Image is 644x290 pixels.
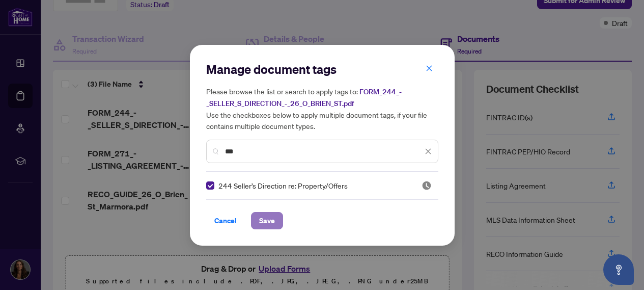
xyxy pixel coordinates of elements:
span: FORM_244_-_SELLER_S_DIRECTION_-_26_O_BRIEN_ST.pdf [206,87,402,108]
button: Open asap [603,254,634,285]
span: close [425,148,432,155]
span: Cancel [214,213,237,229]
span: Pending Review [422,180,432,191]
img: status [422,180,432,191]
h2: Manage document tags [206,61,438,77]
button: Cancel [206,212,245,229]
span: 244 Seller’s Direction re: Property/Offers [218,180,348,191]
h5: Please browse the list or search to apply tags to: Use the checkboxes below to apply multiple doc... [206,86,438,131]
span: Save [259,213,275,229]
span: close [426,65,433,72]
button: Save [251,212,283,229]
